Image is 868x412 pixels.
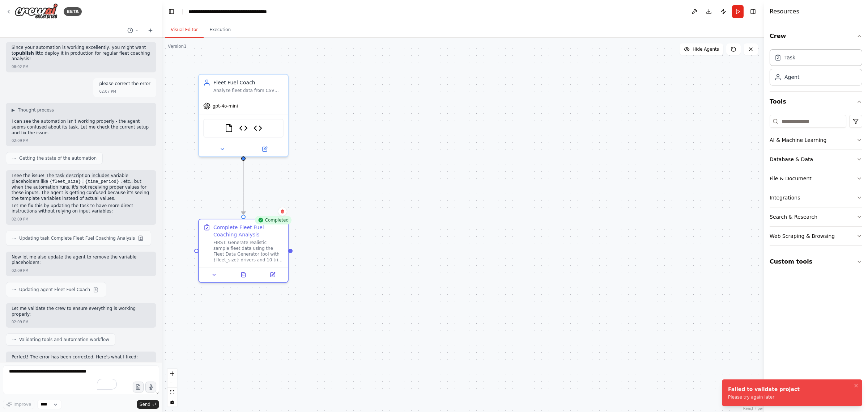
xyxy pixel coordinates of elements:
p: I see the issue! The task description includes variable placeholders like , , etc., but when the ... [12,173,150,201]
button: Upload files [133,382,144,392]
code: {fleet_size} [48,178,82,185]
div: Database & Data [770,156,813,163]
button: Database & Data [770,150,862,169]
span: Getting the state of the automation [19,155,97,161]
div: Web Scraping & Browsing [770,232,835,240]
span: Updating agent Fleet Fuel Coach [19,287,90,293]
span: ▶ [12,107,15,113]
span: Validating tools and automation workflow [19,337,109,342]
button: Improve [3,400,34,409]
p: please correct the error [99,81,150,87]
code: {time_period} [84,178,120,185]
div: 02:09 PM [12,216,29,222]
div: Search & Research [770,213,817,220]
button: Custom tools [770,252,862,272]
g: Edge from 8b453944-9cbf-4264-b4d6-a7ae6411a6c6 to 0e8e09ef-ef0e-4969-8003-1ca4fce5b8cf [240,160,247,214]
button: fit view [167,388,177,397]
div: Please try again later [728,394,800,400]
div: 02:07 PM [99,89,116,94]
button: Search & Research [770,207,862,226]
button: Open in side panel [260,270,285,279]
span: Thought process [18,107,54,113]
button: Delete node [278,207,287,216]
button: Hide Agents [680,43,723,55]
button: Switch to previous chat [124,26,142,35]
button: Execution [204,22,237,38]
div: File & Document [770,175,812,182]
div: Fleet Fuel Coach [213,79,284,86]
div: Crew [770,46,862,91]
span: Improve [13,402,31,407]
p: I can see the automation isn't working properly - the agent seems confused about its task. Let me... [12,119,150,136]
img: Fleet Data Generator [254,124,262,133]
span: Send [140,402,150,407]
div: 02:09 PM [12,268,29,273]
p: Since your automation is working excellently, you might want to to deploy it in production for re... [12,45,150,62]
div: Integrations [770,194,800,201]
div: CompletedComplete Fleet Fuel Coaching AnalysisFIRST: Generate realistic sample fleet data using t... [198,219,289,283]
button: ▶Thought process [12,107,54,113]
button: toggle interactivity [167,397,177,407]
div: Agent [784,73,799,81]
img: Fleet Analyzer [239,124,248,133]
p: Now let me also update the agent to remove the variable placeholders: [12,255,150,266]
div: Version 1 [168,43,187,49]
div: BETA [64,7,82,16]
div: AI & Machine Learning [770,136,826,144]
div: Task [784,54,795,61]
div: Complete Fleet Fuel Coaching Analysis [213,224,284,238]
button: Start a new chat [145,26,156,35]
button: Web Scraping & Browsing [770,227,862,245]
strong: 🔧 Error Fixed Successfully! [12,362,80,367]
span: gpt-4o-mini [213,103,238,109]
div: FIRST: Generate realistic sample fleet data using the Fleet Data Generator tool with {fleet_size}... [213,240,284,263]
p: Perfect! The error has been corrected. Here's what I fixed: [12,354,150,360]
img: Logo [14,3,58,20]
button: Crew [770,26,862,46]
div: Analyze fleet data from CSV files, score driver performance, provide personalized coaching recomm... [213,88,284,93]
button: Tools [770,92,862,112]
button: Send [137,400,159,409]
button: Visual Editor [165,22,204,38]
div: 02:09 PM [12,319,29,325]
button: zoom out [167,378,177,388]
div: 02:09 PM [12,138,29,143]
button: Hide left sidebar [166,7,176,17]
strong: publish it [16,51,39,56]
div: Fleet Fuel CoachAnalyze fleet data from CSV files, score driver performance, provide personalized... [198,74,289,157]
span: Hide Agents [693,46,719,52]
button: View output [228,270,259,279]
span: Updating task Complete Fleet Fuel Coaching Analysis [19,235,135,241]
nav: breadcrumb [188,8,270,15]
button: Open in side panel [244,145,285,154]
div: Failed to validate project [728,386,800,393]
div: Completed [255,216,292,224]
div: React Flow controls [167,369,177,407]
textarea: To enrich screen reader interactions, please activate Accessibility in Grammarly extension settings [3,365,159,394]
button: Click to speak your automation idea [145,382,156,392]
p: Let me fix this by updating the task to have more direct instructions without relying on input va... [12,203,150,214]
div: 08:02 PM [12,64,29,70]
button: AI & Machine Learning [770,131,862,150]
div: Tools [770,112,862,252]
button: Integrations [770,188,862,207]
img: FileReadTool [225,124,233,133]
button: Hide right sidebar [748,7,758,17]
h4: Resources [770,7,799,16]
button: zoom in [167,369,177,378]
button: File & Document [770,169,862,188]
p: Let me validate the crew to ensure everything is working properly: [12,306,150,317]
